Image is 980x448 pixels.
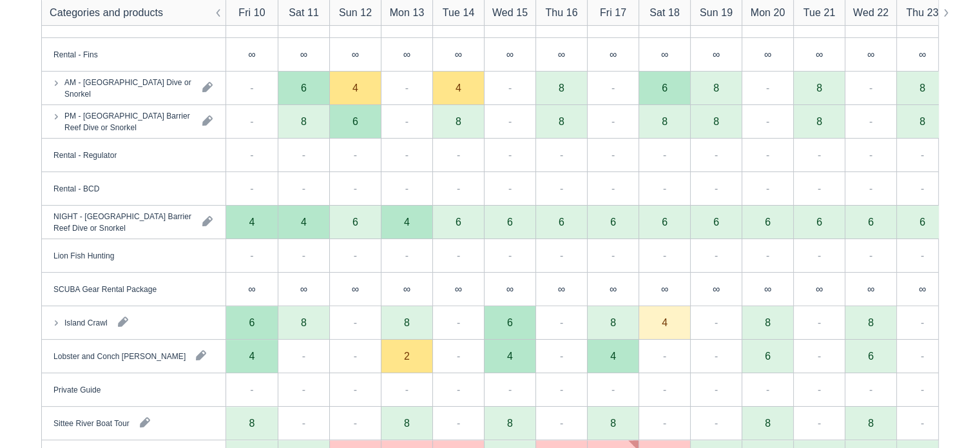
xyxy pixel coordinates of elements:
[611,113,615,129] div: -
[896,206,948,239] div: 6
[816,49,823,59] div: ∞
[226,273,278,306] div: ∞
[53,350,186,362] div: Lobster and Conch [PERSON_NAME]
[715,180,718,196] div: -
[559,116,564,126] div: 8
[818,248,821,263] div: -
[405,382,408,397] div: -
[715,315,718,330] div: -
[443,5,475,21] div: Tue 14
[404,217,410,227] div: 4
[484,407,535,440] div: 8
[906,5,938,21] div: Thu 23
[354,415,357,431] div: -
[238,5,265,21] div: Fri 10
[289,5,319,21] div: Sat 11
[560,382,563,397] div: -
[339,5,372,21] div: Sun 12
[301,116,307,126] div: 8
[816,116,822,126] div: 8
[559,83,564,93] div: 8
[64,110,192,133] div: PM - [GEOGRAPHIC_DATA] Barrier Reef Dive or Snorkel
[919,49,926,59] div: ∞
[587,273,639,306] div: ∞
[610,15,617,26] div: ∞
[456,83,461,93] div: 4
[649,5,680,21] div: Sat 18
[600,5,626,21] div: Fri 17
[329,206,381,239] div: 6
[354,180,357,196] div: -
[868,418,874,428] div: 8
[896,273,948,306] div: ∞
[793,38,845,72] div: ∞
[432,273,484,306] div: ∞
[559,217,564,227] div: 6
[869,180,872,196] div: -
[587,38,639,72] div: ∞
[508,180,512,196] div: -
[484,273,535,306] div: ∞
[560,180,563,196] div: -
[300,15,307,26] div: ∞
[611,180,615,196] div: -
[919,83,925,93] div: 8
[404,351,410,361] div: 2
[766,248,769,263] div: -
[921,382,924,397] div: -
[766,180,769,196] div: -
[661,49,668,59] div: ∞
[508,113,512,129] div: -
[766,113,769,129] div: -
[302,382,305,397] div: -
[248,49,255,59] div: ∞
[248,15,255,26] div: ∞
[715,147,718,162] div: -
[921,415,924,431] div: -
[302,147,305,162] div: -
[226,38,278,72] div: ∞
[302,348,305,364] div: -
[404,317,410,327] div: 8
[611,80,615,95] div: -
[868,217,874,227] div: 6
[53,384,101,395] div: Private Guide
[713,83,719,93] div: 8
[560,315,563,330] div: -
[352,49,359,59] div: ∞
[456,116,461,126] div: 8
[381,206,432,239] div: 4
[803,5,836,21] div: Tue 21
[867,284,874,294] div: ∞
[868,317,874,327] div: 8
[639,38,690,72] div: ∞
[921,180,924,196] div: -
[662,116,668,126] div: 8
[867,49,874,59] div: ∞
[558,15,565,26] div: ∞
[53,15,109,26] div: Rental - Wetsuit
[506,15,514,26] div: ∞
[869,147,872,162] div: -
[766,80,769,95] div: -
[611,147,615,162] div: -
[713,284,720,294] div: ∞
[508,147,512,162] div: -
[507,351,513,361] div: 4
[250,382,253,397] div: -
[352,15,359,26] div: ∞
[921,315,924,330] div: -
[484,206,535,239] div: 6
[869,382,872,397] div: -
[639,273,690,306] div: ∞
[742,340,793,373] div: 6
[818,382,821,397] div: -
[301,217,307,227] div: 4
[405,113,408,129] div: -
[610,317,616,327] div: 8
[853,5,889,21] div: Wed 22
[484,340,535,373] div: 4
[403,15,410,26] div: ∞
[845,273,896,306] div: ∞
[53,249,114,261] div: Lion Fish Hunting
